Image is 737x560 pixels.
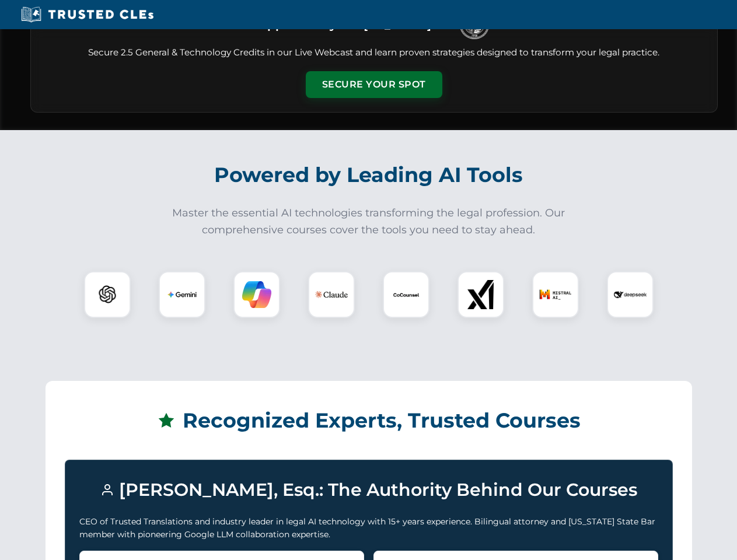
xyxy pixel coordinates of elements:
[466,280,495,309] img: xAI Logo
[315,278,348,311] img: Claude Logo
[90,278,124,311] img: ChatGPT Logo
[45,46,703,60] p: Secure 2.5 General & Technology Credits in our Live Webcast and learn proven strategies designed ...
[18,6,157,23] img: Trusted CLEs
[165,205,573,239] p: Master the essential AI technologies transforming the legal profession. Our comprehensive courses...
[65,400,673,441] h2: Recognized Experts, Trusted Courses
[457,271,504,318] div: xAI
[167,280,197,309] img: Gemini Logo
[79,515,658,541] p: CEO of Trusted Translations and industry leader in legal AI technology with 15+ years experience....
[242,280,271,309] img: Copilot Logo
[233,271,280,318] div: Copilot
[308,271,355,318] div: Claude
[79,474,658,506] h3: [PERSON_NAME], Esq.: The Authority Behind Our Courses
[306,71,442,98] button: Secure Your Spot
[392,280,421,309] img: CoCounsel Logo
[607,271,654,318] div: DeepSeek
[159,271,205,318] div: Gemini
[614,278,647,311] img: DeepSeek Logo
[383,271,429,318] div: CoCounsel
[46,155,692,195] h2: Powered by Leading AI Tools
[84,271,131,318] div: ChatGPT
[539,278,572,311] img: Mistral AI Logo
[532,271,579,318] div: Mistral AI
